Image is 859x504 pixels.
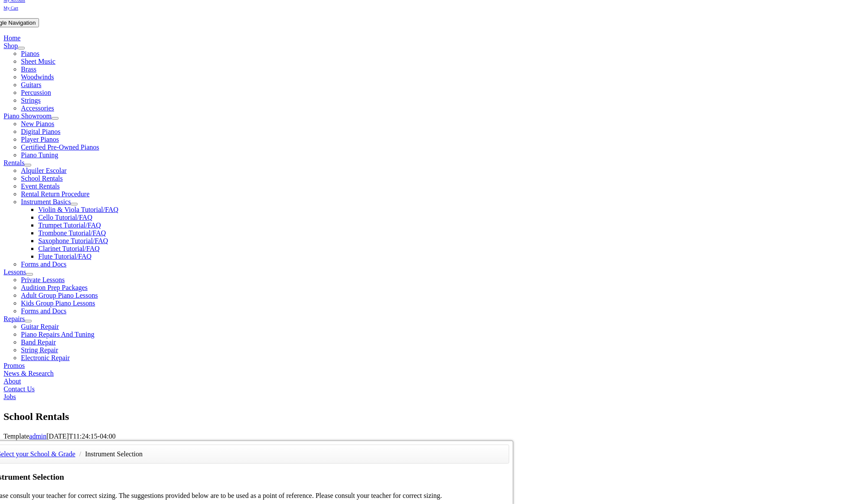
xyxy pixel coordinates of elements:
[21,97,40,104] span: Strings
[21,346,58,354] a: String Repair
[25,320,32,322] button: Open submenu of Repairs
[21,284,88,291] a: Audition Prep Packages
[3,370,54,377] a: News & Research
[21,331,94,338] a: Piano Repairs And Tuning
[3,268,26,276] a: Lessons
[24,164,31,166] button: Open submenu of Rentals
[3,112,52,120] a: Piano Showroom
[21,58,55,65] a: Sheet Music
[21,299,95,307] a: Kids Group Piano Lessons
[52,117,59,120] button: Open submenu of Piano Showroom
[21,120,54,127] a: New Pianos
[21,276,65,283] a: Private Lessons
[21,323,59,330] a: Guitar Repair
[3,34,20,42] a: Home
[3,393,16,400] a: Jobs
[3,377,21,385] a: About
[3,159,24,166] a: Rentals
[38,237,108,244] a: Saxophone Tutorial/FAQ
[38,245,100,252] a: Clarinet Tutorial/FAQ
[18,47,25,49] button: Open submenu of Shop
[3,6,18,10] span: My Cart
[26,273,33,276] button: Open submenu of Lessons
[21,89,51,96] a: Percussion
[21,167,66,174] a: Alquiler Escolar
[3,315,25,322] a: Repairs
[38,221,101,229] a: Trumpet Tutorial/FAQ
[3,385,35,393] a: Contact Us
[21,190,89,198] a: Rental Return Procedure
[21,73,54,81] a: Woodwinds
[21,175,62,182] a: School Rentals
[21,354,69,361] a: Electronic Repair
[21,260,66,268] a: Forms and Docs
[3,432,29,440] span: Template
[38,206,118,213] a: Violin & Viola Tutorial/FAQ
[21,50,39,57] a: Pianos
[21,182,59,190] a: Event Rentals
[21,81,41,88] a: Guitars
[21,136,59,143] a: Player Pianos
[21,151,58,159] a: Piano Tuning
[21,292,98,299] a: Adult Group Piano Lessons
[38,253,91,260] a: Flute Tutorial/FAQ
[21,65,36,73] a: Brass
[71,203,78,205] button: Open submenu of Instrument Basics
[21,307,66,315] a: Forms and Docs
[21,198,71,205] a: Instrument Basics
[3,362,25,369] a: Promos
[38,229,106,237] a: Trombone Tutorial/FAQ
[21,104,54,112] a: Accessories
[38,214,92,221] a: Cello Tutorial/FAQ
[3,42,18,49] a: Shop
[3,3,18,11] a: My Cart
[46,432,115,440] span: [DATE]T11:24:15-04:00
[21,338,55,346] a: Band Repair
[77,450,83,458] span: /
[21,128,60,135] a: Digital Pianos
[21,143,99,151] a: Certified Pre-Owned Pianos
